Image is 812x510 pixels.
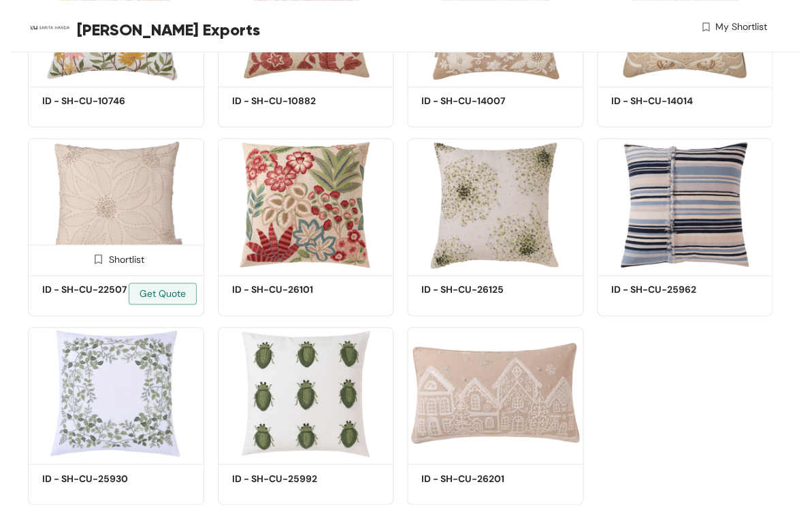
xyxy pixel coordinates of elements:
[715,20,767,34] span: My Shortlist
[232,283,348,297] h5: ID - SH-CU-26101
[421,94,537,108] h5: ID - SH-CU-14007
[28,138,204,271] img: 01904d29-1bb0-4ad1-b035-8a088c31da19
[218,327,394,460] img: 4226cd40-e42b-475c-ac86-c1bea3667a60
[28,5,72,50] img: Buyer Portal
[597,138,773,271] img: d7a78480-71ae-4612-936a-fa283c90255d
[42,283,158,297] h5: ID - SH-CU-22507
[42,471,158,485] h5: ID - SH-CU-25930
[421,283,537,297] h5: ID - SH-CU-26125
[232,94,348,108] h5: ID - SH-CU-10882
[129,283,197,304] button: Get Quote
[611,94,727,108] h5: ID - SH-CU-14014
[218,138,394,271] img: 93cb15a8-0a27-4c41-93d0-30c5a5a04316
[87,252,144,265] div: Shortlist
[42,94,158,108] h5: ID - SH-CU-10746
[421,471,537,485] h5: ID - SH-CU-26201
[28,327,204,460] img: e76985eb-2d83-4dbd-bb3b-07b042a99044
[407,327,583,460] img: 526d0a19-a750-4cd8-bf12-19fe01c79af6
[700,20,712,34] img: wishlist
[232,471,348,485] h5: ID - SH-CU-25992
[92,253,105,266] img: Shortlist
[77,18,260,42] span: [PERSON_NAME] Exports
[140,286,186,301] span: Get Quote
[611,283,727,297] h5: ID - SH-CU-25962
[407,138,583,271] img: 89443f09-2a60-41f3-a695-19bfff3b02d7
